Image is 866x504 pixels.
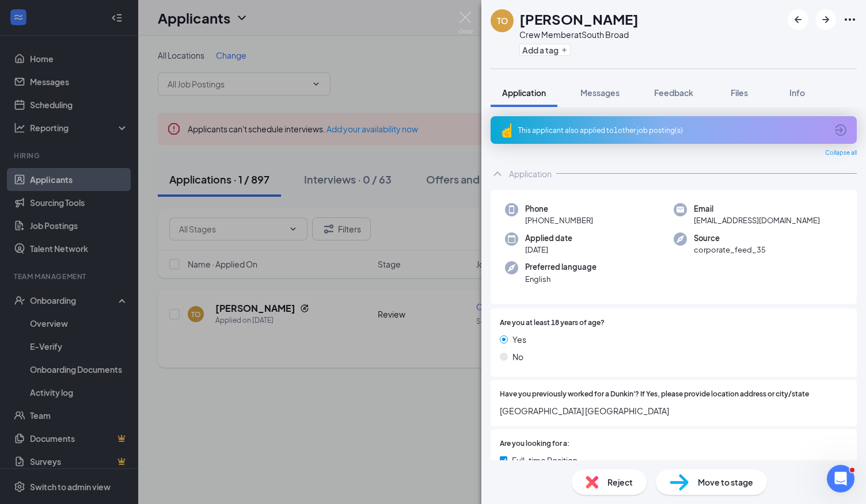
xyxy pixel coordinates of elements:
span: Applied date [525,232,572,244]
svg: Plus [561,47,568,54]
span: Feedback [654,87,693,98]
span: [DATE] [525,244,572,255]
iframe: Intercom live chat [827,465,854,492]
span: Have you previously worked for a Dunkin'? If Yes, please provide location address or city/state [500,389,809,400]
span: Move to stage [698,476,753,488]
span: Are you at least 18 years of age? [500,318,605,329]
button: ArrowRight [815,9,836,30]
span: [GEOGRAPHIC_DATA] [GEOGRAPHIC_DATA] [500,404,848,417]
span: Messages [580,87,620,98]
span: Info [789,87,805,98]
span: Are you looking for a: [500,438,569,449]
span: Application [502,87,546,98]
svg: ArrowRight [819,13,833,26]
svg: ChevronUp [491,167,504,181]
div: This applicant also applied to 1 other job posting(s) [518,125,827,135]
span: corporate_feed_35 [694,244,766,255]
button: ArrowLeftNew [788,9,808,30]
span: Collapse all [825,148,857,158]
div: Crew Member at South Broad [519,29,639,40]
span: Source [694,232,766,244]
span: Full-time Position [512,454,578,467]
svg: Ellipses [843,13,857,26]
svg: ArrowLeftNew [791,13,805,26]
span: English [525,273,597,285]
span: Email [694,203,820,215]
span: [PHONE_NUMBER] [525,215,593,226]
span: Reject [607,476,633,488]
span: Yes [512,333,526,346]
span: Phone [525,203,593,215]
div: TO [497,15,508,26]
span: No [512,350,523,363]
svg: ArrowCircle [834,123,848,137]
button: PlusAdd a tag [519,44,571,56]
span: [EMAIL_ADDRESS][DOMAIN_NAME] [694,215,820,226]
h1: [PERSON_NAME] [519,9,639,29]
span: Files [731,87,748,98]
div: Application [509,168,552,180]
span: Preferred language [525,261,597,273]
